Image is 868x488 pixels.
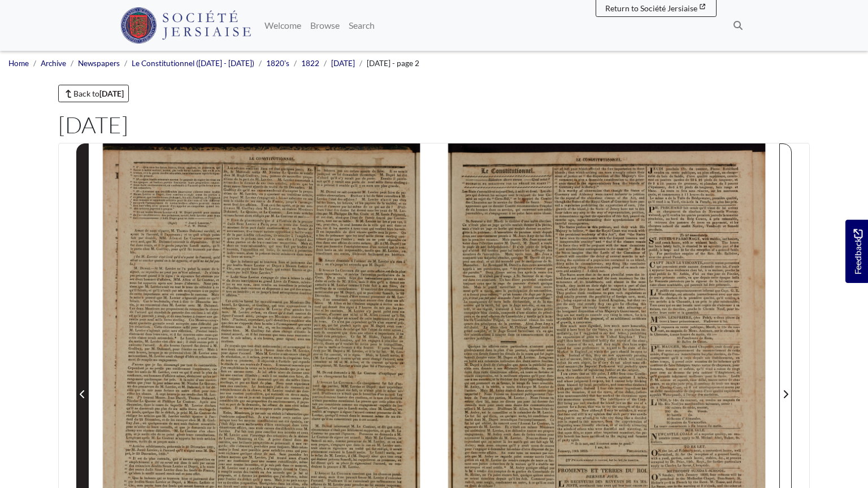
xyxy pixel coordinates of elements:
a: 1820's [266,59,289,68]
a: Newspapers [78,59,120,68]
a: 1822 [301,59,319,68]
a: Le Constitutionnel ([DATE] - [DATE]) [132,59,254,68]
a: Archive [41,59,66,68]
a: Société Jersiaise logo [120,5,251,46]
span: Return to Société Jersiaise [605,3,697,13]
a: Welcome [260,14,306,37]
strong: [DATE] [99,89,124,98]
img: Société Jersiaise [120,7,251,43]
span: [DATE] - page 2 [367,59,419,68]
a: Browse [306,14,344,37]
a: [DATE] [331,59,355,68]
a: Would you like to provide feedback? [845,220,868,283]
a: Search [344,14,379,37]
a: Home [8,59,29,68]
a: Back to[DATE] [58,85,129,102]
span: Feedback [851,229,865,274]
h1: [DATE] [58,111,810,138]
